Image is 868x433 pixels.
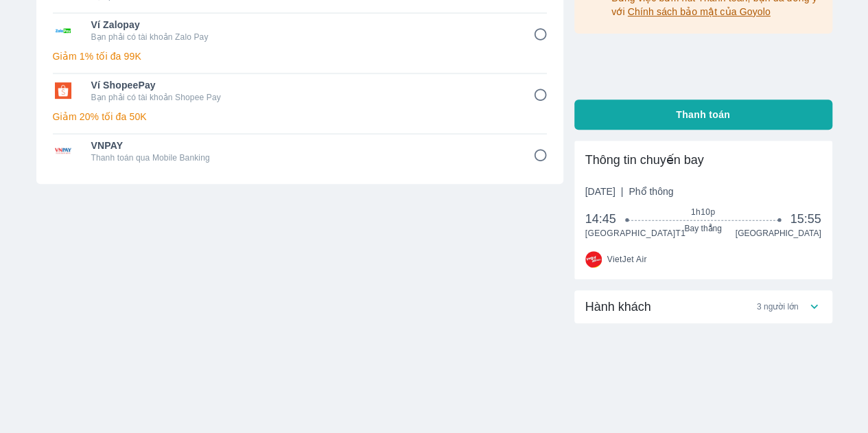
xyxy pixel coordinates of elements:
[607,254,647,265] span: VietJet Air
[91,32,514,43] p: Bạn phải có tài khoản Zalo Pay
[629,186,673,197] span: Phổ thông
[585,211,628,227] span: 14:45
[53,143,73,159] img: VNPAY
[574,290,832,323] div: Hành khách3 người lớn
[91,139,514,152] span: VNPAY
[757,301,799,312] span: 3 người lớn
[91,78,514,92] span: Ví ShopeePay
[790,211,821,227] span: 15:55
[628,6,771,17] span: Chính sách bảo mật của Goyolo
[53,134,547,167] div: VNPAYVNPAYThanh toán qua Mobile Banking
[585,152,821,168] div: Thông tin chuyến bay
[91,18,514,32] span: Ví Zalopay
[53,82,73,99] img: Ví ShopeePay
[53,14,547,47] div: Ví ZalopayVí ZalopayBạn phải có tài khoản Zalo Pay
[53,22,73,38] img: Ví Zalopay
[53,74,547,107] div: Ví ShopeePayVí ShopeePayBạn phải có tài khoản Shopee Pay
[53,110,547,124] p: Giảm 20% tối đa 50K
[627,207,779,218] span: 1h10p
[627,223,779,234] span: Bay thẳng
[676,108,730,121] span: Thanh toán
[621,186,624,197] span: |
[91,92,514,103] p: Bạn phải có tài khoản Shopee Pay
[91,152,514,163] p: Thanh toán qua Mobile Banking
[585,299,651,315] span: Hành khách
[53,49,547,63] p: Giảm 1% tối đa 99K
[585,185,674,198] span: [DATE]
[574,100,832,130] button: Thanh toán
